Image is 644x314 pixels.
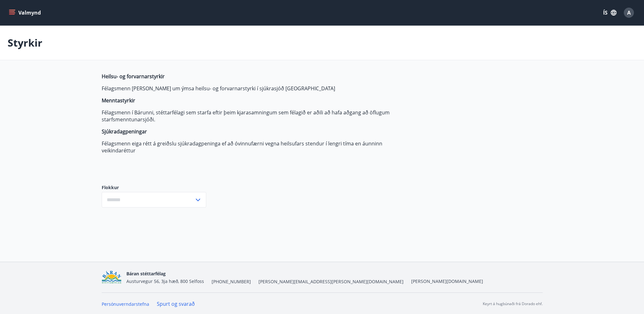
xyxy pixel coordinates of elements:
span: [PERSON_NAME][EMAIL_ADDRESS][PERSON_NAME][DOMAIN_NAME] [258,279,404,285]
p: Félagsmenn í Bárunni, stéttarfélagi sem starfa eftir þeim kjarasamningum sem félagið er aðili að ... [102,109,401,123]
p: Keyrt á hugbúnaði frá Dorado ehf. [483,301,543,307]
span: [PHONE_NUMBER] [212,279,251,285]
label: Flokkur [102,184,206,191]
span: A [627,9,631,16]
a: Spurt og svarað [157,300,195,307]
p: Félagsmenn [PERSON_NAME] um ýmsa heilsu- og forvarnarstyrki í sjúkrasjóð [GEOGRAPHIC_DATA] [102,85,401,92]
strong: Sjúkradagpeningar [102,128,147,135]
a: Persónuverndarstefna [102,301,149,307]
img: Bz2lGXKH3FXEIQKvoQ8VL0Fr0uCiWgfgA3I6fSs8.png [102,271,122,284]
a: [PERSON_NAME][DOMAIN_NAME] [411,278,483,284]
span: Austurvegur 56, 3ja hæð, 800 Selfoss [126,278,204,284]
button: A [621,5,636,20]
strong: Menntastyrkir [102,97,135,104]
button: menu [8,7,43,18]
span: Báran stéttarfélag [126,271,166,277]
strong: Heilsu- og forvarnarstyrkir [102,73,165,80]
p: Félagsmenn eiga rétt á greiðslu sjúkradagpeninga ef að óvinnufærni vegna heilsufars stendur í len... [102,140,401,154]
button: ÍS [600,7,620,18]
p: Styrkir [8,36,42,50]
